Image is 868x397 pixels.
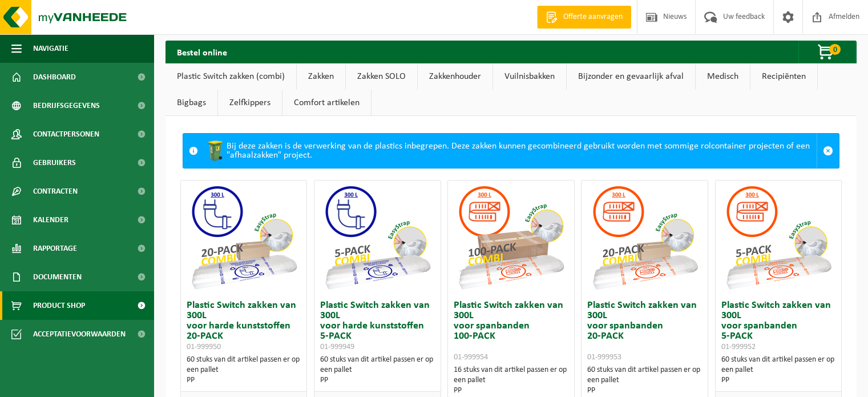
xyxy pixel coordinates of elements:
span: Contracten [33,177,78,206]
h3: Plastic Switch zakken van 300L voor spanbanden 5-PACK [721,300,835,352]
span: Contactpersonen [33,120,99,149]
a: Sluit melding [817,134,839,168]
a: Offerte aanvragen [537,6,631,29]
div: PP [320,375,434,386]
h3: Plastic Switch zakken van 300L voor spanbanden 20-PACK [587,300,701,362]
div: 60 stuks van dit artikel passen er op een pallet [320,355,434,386]
span: 01-999952 [721,343,756,351]
span: Gebruikers [33,149,76,177]
a: Plastic Switch zakken (combi) [165,63,296,90]
img: 01-999954 [454,181,568,295]
span: Kalender [33,206,68,234]
span: 01-999953 [587,353,621,362]
span: Dashboard [33,63,76,91]
a: Recipiënten [750,63,817,90]
span: Product Shop [33,291,85,320]
span: 01-999949 [320,343,354,351]
a: Zakken [297,63,345,90]
div: 16 stuks van dit artikel passen er op een pallet [454,365,568,396]
span: Navigatie [33,34,68,63]
div: PP [454,386,568,396]
img: 01-999950 [187,181,301,295]
a: Vuilnisbakken [493,63,566,90]
h3: Plastic Switch zakken van 300L voor harde kunststoffen 20-PACK [187,300,301,352]
span: Documenten [33,263,82,291]
a: Medisch [696,63,750,90]
div: PP [721,375,835,386]
div: 60 stuks van dit artikel passen er op een pallet [721,355,835,386]
img: WB-0240-HPE-GN-50.png [204,139,227,162]
span: Rapportage [33,234,77,263]
h3: Plastic Switch zakken van 300L voor harde kunststoffen 5-PACK [320,300,434,352]
div: Bij deze zakken is de verwerking van de plastics inbegrepen. Deze zakken kunnen gecombineerd gebr... [204,134,817,168]
span: 01-999954 [454,353,488,362]
h2: Bestel online [165,41,239,63]
h3: Plastic Switch zakken van 300L voor spanbanden 100-PACK [454,300,568,362]
div: PP [187,375,301,386]
a: Zakkenhouder [418,63,492,90]
button: 0 [798,41,855,63]
span: Acceptatievoorwaarden [33,320,126,348]
a: Bijzonder en gevaarlijk afval [567,63,695,90]
a: Zakken SOLO [346,63,417,90]
img: 01-999953 [588,181,702,295]
a: Zelfkippers [218,90,282,116]
span: 0 [829,44,841,55]
a: Bigbags [165,90,217,116]
div: PP [587,386,701,396]
span: Bedrijfsgegevens [33,91,100,120]
span: Offerte aanvragen [560,11,625,23]
div: 60 stuks van dit artikel passen er op een pallet [187,355,301,386]
span: 01-999950 [187,343,221,351]
img: 01-999949 [320,181,434,295]
a: Comfort artikelen [282,90,371,116]
img: 01-999952 [721,181,835,295]
div: 60 stuks van dit artikel passen er op een pallet [587,365,701,396]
